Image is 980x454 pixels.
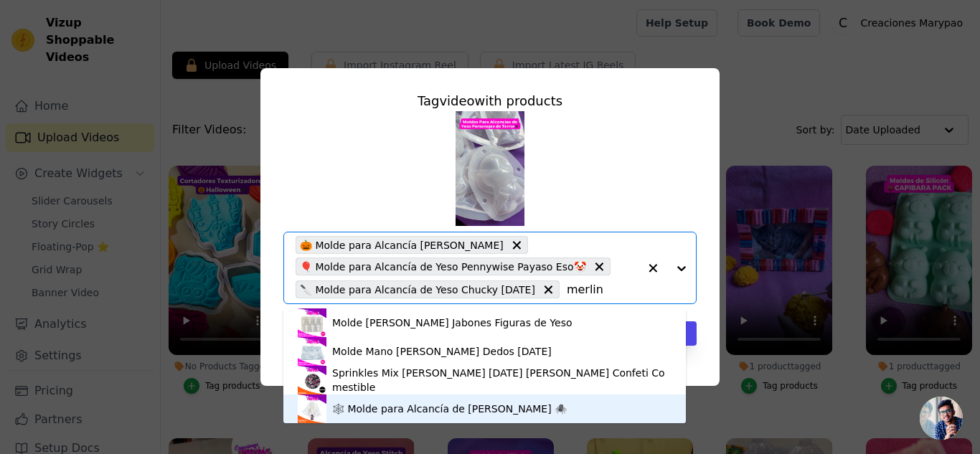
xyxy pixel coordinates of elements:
img: product thumbnail [298,308,326,337]
div: Sprinkles Mix [PERSON_NAME] [DATE] [PERSON_NAME] Confeti Comestible [332,366,672,394]
div: Tag video with products [283,91,697,111]
div: 🕸️ Molde para Alcancía de [PERSON_NAME] 🕷️ [332,402,567,416]
img: product thumbnail [298,337,326,366]
span: 🔪 Molde para Alcancía de Yeso Chucky [DATE] [300,281,535,298]
span: 🎃 Molde para Alcancía [PERSON_NAME] [300,237,504,253]
div: Molde Mano [PERSON_NAME] Dedos [DATE] [332,344,552,359]
div: Molde [PERSON_NAME] Jabones Figuras de Yeso [332,316,573,330]
div: Chat abierto [920,397,963,440]
img: product thumbnail [298,394,326,423]
img: tn-9cab82b555104a31bea54c82b0419962.png [456,111,524,226]
img: product thumbnail [298,366,326,394]
span: 🎈 Molde para Alcancía de Yeso Pennywise Payaso Eso🤡 [300,258,586,275]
